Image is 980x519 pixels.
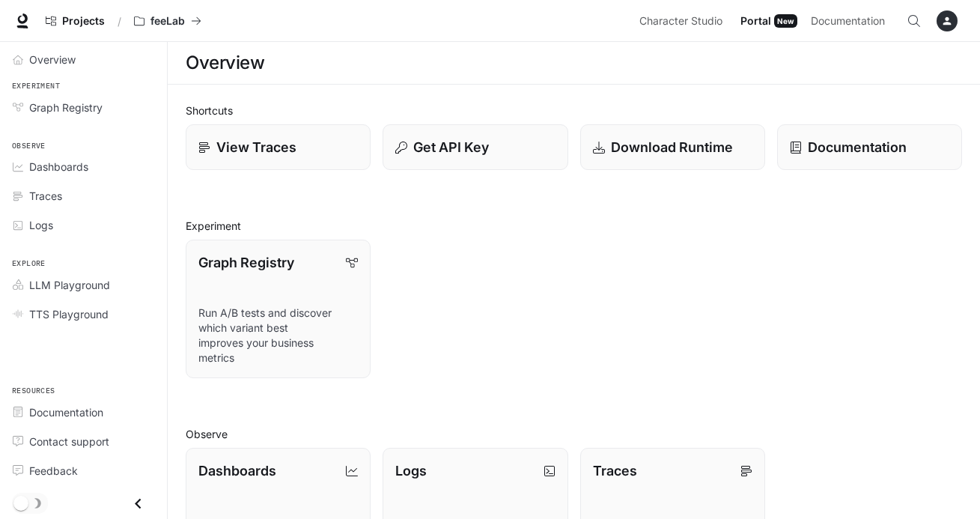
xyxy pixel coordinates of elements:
p: feeLab [150,15,185,28]
div: New [774,14,797,28]
p: Download Runtime [611,137,733,157]
span: Feedback [29,463,78,479]
p: Dashboards [198,461,276,481]
p: Traces [593,461,637,481]
button: Close drawer [121,488,155,519]
p: View Traces [216,137,296,157]
p: Get API Key [413,137,489,157]
a: PortalNew [734,6,803,36]
span: Character Studio [639,12,722,31]
button: Get API Key [383,124,567,170]
span: Documentation [29,404,103,420]
p: Run A/B tests and discover which variant best improves your business metrics [198,306,358,365]
button: All workspaces [127,6,208,36]
a: Graph RegistryRun A/B tests and discover which variant best improves your business metrics [186,240,371,378]
span: Overview [29,52,76,67]
a: Feedback [6,458,161,484]
h2: Experiment [186,218,962,234]
div: / [112,13,127,29]
span: Projects [62,15,105,28]
p: Documentation [808,137,907,157]
p: Graph Registry [198,252,294,273]
a: Character Studio [633,6,733,36]
span: LLM Playground [29,277,110,293]
a: View Traces [186,124,371,170]
h2: Observe [186,426,962,442]
span: Dashboards [29,159,88,174]
a: Download Runtime [580,124,765,170]
span: Dark mode toggle [13,494,28,511]
a: Overview [6,46,161,73]
h1: Overview [186,48,264,78]
h2: Shortcuts [186,103,962,118]
span: Logs [29,217,53,233]
a: Traces [6,183,161,209]
a: Contact support [6,428,161,455]
span: TTS Playground [29,306,109,322]
a: Dashboards [6,154,161,180]
a: Go to projects [39,6,112,36]
a: TTS Playground [6,301,161,327]
a: LLM Playground [6,272,161,298]
span: Portal [740,12,771,31]
a: Logs [6,212,161,238]
button: Open Command Menu [899,6,929,36]
span: Graph Registry [29,100,103,115]
p: Logs [395,461,427,481]
span: Traces [29,188,62,204]
a: Documentation [777,124,962,170]
a: Documentation [805,6,896,36]
span: Documentation [811,12,885,31]
a: Documentation [6,399,161,425]
span: Contact support [29,434,109,449]
a: Graph Registry [6,94,161,121]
